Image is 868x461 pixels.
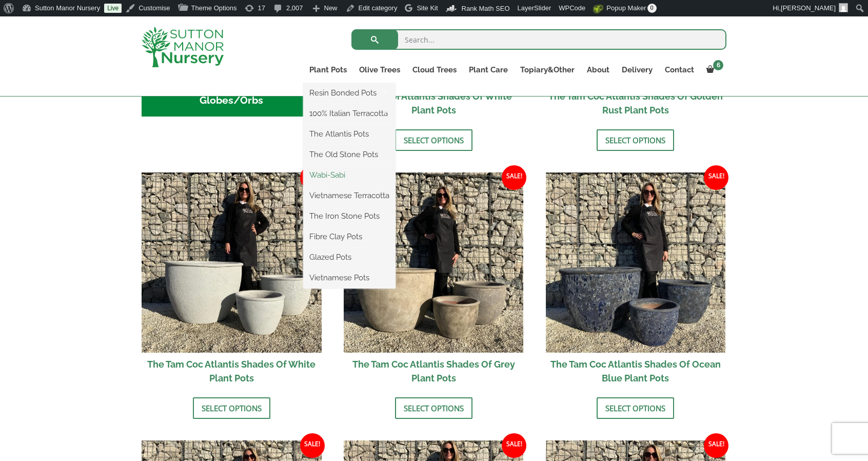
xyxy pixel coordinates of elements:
a: 6 [700,63,726,77]
span: 6 [713,60,723,70]
a: Olive Trees [353,63,406,77]
a: The Atlantis Pots [303,126,396,142]
a: The Old Stone Pots [303,147,396,162]
h2: The Hanoi Atlantis Shades Of White Plant Pots [344,85,524,122]
a: Vietnamese Pots [303,270,396,285]
a: Topiary&Other [514,63,581,77]
a: Glazed Pots [303,249,396,265]
span: Sale! [704,165,728,190]
h2: The Tam Coc Atlantis Shades Of Golden Rust Plant Pots [546,85,726,122]
img: The Tam Coc Atlantis Shades Of Ocean Blue Plant Pots [546,172,726,353]
a: Select options for “The Tam Coc Atlantis Shades Of Golden Rust Plant Pots” [597,129,674,151]
a: The Iron Stone Pots [303,208,396,224]
span: Rank Math SEO [462,5,510,12]
a: About [581,63,616,77]
a: Fibre Clay Pots [303,229,396,244]
span: [PERSON_NAME] [781,4,836,12]
h2: The Tam Coc Atlantis Shades Of White Plant Pots [142,353,322,390]
a: Select options for “The Tam Coc Atlantis Shades Of Ocean Blue Plant Pots” [597,397,674,419]
a: Contact [659,63,700,77]
a: Vietnamese Terracotta [303,188,396,203]
h2: Globes/Orbs [142,85,322,117]
a: Sale! The Tam Coc Atlantis Shades Of Grey Plant Pots [344,172,524,390]
img: logo [142,27,224,67]
span: Sale! [502,165,526,190]
span: Sale! [704,433,728,458]
a: Delivery [616,63,659,77]
span: Site Kit [417,4,438,12]
a: Plant Care [463,63,514,77]
span: Sale! [300,165,325,190]
h2: The Tam Coc Atlantis Shades Of Grey Plant Pots [344,353,524,390]
a: Select options for “The Hanoi Atlantis Shades Of White Plant Pots” [395,129,472,151]
a: Select options for “The Tam Coc Atlantis Shades Of White Plant Pots” [193,397,270,419]
a: Wabi-Sabi [303,167,396,183]
a: Resin Bonded Pots [303,85,396,101]
span: Sale! [502,433,526,458]
h2: The Tam Coc Atlantis Shades Of Ocean Blue Plant Pots [546,353,726,390]
a: Live [104,4,122,13]
a: Cloud Trees [406,63,463,77]
a: Select options for “The Tam Coc Atlantis Shades Of Grey Plant Pots” [395,397,472,419]
a: 100% Italian Terracotta [303,106,396,121]
img: The Tam Coc Atlantis Shades Of Grey Plant Pots [344,172,524,353]
a: Sale! The Tam Coc Atlantis Shades Of Ocean Blue Plant Pots [546,172,726,390]
img: The Tam Coc Atlantis Shades Of White Plant Pots [142,172,322,353]
span: Sale! [300,433,325,458]
a: Sale! The Tam Coc Atlantis Shades Of White Plant Pots [142,172,322,390]
a: Plant Pots [303,63,353,77]
input: Search... [351,29,726,50]
span: 0 [647,4,657,13]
